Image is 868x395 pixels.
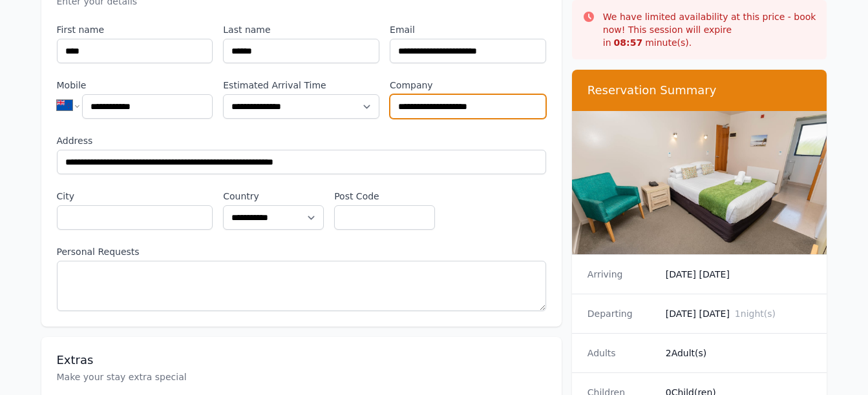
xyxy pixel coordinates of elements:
dt: Adults [587,347,655,360]
dt: Departing [587,307,655,320]
span: 1 night(s) [735,309,776,319]
strong: 08 : 57 [614,37,643,48]
label: Last name [223,23,379,36]
label: Email [390,23,546,36]
dd: 2 Adult(s) [666,347,812,360]
label: Personal Requests [57,245,546,258]
dd: [DATE] [DATE] [666,268,812,281]
dt: Arriving [587,268,655,281]
p: Make your stay extra special [57,370,546,383]
label: Estimated Arrival Time [223,79,379,92]
label: City [57,190,213,203]
label: First name [57,23,213,36]
dd: [DATE] [DATE] [666,307,812,320]
label: Post Code [334,190,435,203]
p: We have limited availability at this price - book now! This session will expire in minute(s). [603,10,817,49]
label: Company [390,79,546,92]
h3: Extras [57,352,546,368]
label: Country [223,190,324,203]
label: Address [57,134,546,147]
img: Superior Studio [572,111,827,254]
h3: Reservation Summary [587,83,812,98]
label: Mobile [57,79,213,92]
